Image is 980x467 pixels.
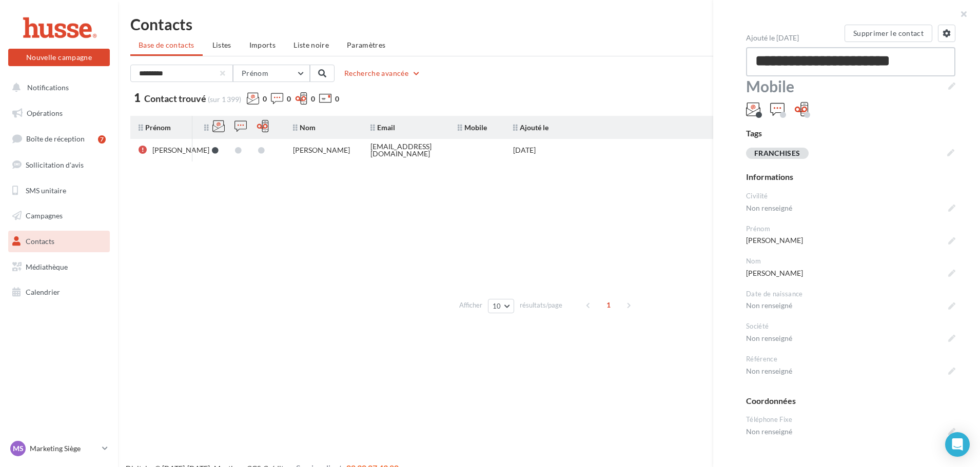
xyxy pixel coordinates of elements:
[746,76,955,96] span: Mobile
[6,205,112,227] a: Campagnes
[459,300,482,310] span: Afficher
[746,354,955,364] div: Référence
[340,67,425,79] button: Recherche avancée
[208,95,241,104] span: (sur 1 399)
[335,94,339,104] span: 0
[746,256,955,266] div: Nom
[600,297,617,313] span: 1
[370,123,395,132] span: Email
[6,256,112,278] a: Médiathèque
[287,94,291,104] span: 0
[152,147,209,154] div: [PERSON_NAME]
[746,33,799,42] span: Ajouté le [DATE]
[27,109,63,117] span: Opérations
[130,16,968,32] h1: Contacts
[513,147,536,154] div: [DATE]
[6,128,112,150] a: Boîte de réception7
[746,266,955,280] span: [PERSON_NAME]
[6,281,112,303] a: Calendrier
[493,302,501,310] span: 10
[98,135,106,144] div: 7
[746,201,955,215] span: Non renseigné
[242,69,268,77] span: Prénom
[6,231,112,252] a: Contacts
[746,395,955,407] div: Coordonnées
[746,364,955,378] span: Non renseigné
[458,123,487,132] span: Mobile
[370,143,441,157] div: [EMAIL_ADDRESS][DOMAIN_NAME]
[945,432,970,457] div: Open Intercom Messenger
[249,40,276,49] span: Imports
[26,288,60,296] span: Calendrier
[293,123,316,132] span: Nom
[139,123,171,132] span: Prénom
[746,233,955,248] span: [PERSON_NAME]
[26,211,63,220] span: Campagnes
[293,40,329,49] span: Liste noire
[746,224,955,234] div: Prénom
[6,103,112,124] a: Opérations
[746,171,955,183] div: Informations
[233,65,310,82] button: Prénom
[746,298,955,313] span: Non renseigné
[134,92,141,104] span: 1
[6,154,112,176] a: Sollicitation d'avis
[26,134,85,143] span: Boîte de réception
[212,40,231,49] span: Listes
[845,25,932,42] button: Supprimer le contact
[26,262,68,271] span: Médiathèque
[311,94,315,104] span: 0
[27,83,69,92] span: Notifications
[746,191,955,201] div: Civilité
[13,443,24,454] span: MS
[293,147,350,154] div: [PERSON_NAME]
[746,321,955,331] div: Société
[488,299,514,313] button: 10
[347,40,386,49] span: Paramètres
[26,160,84,169] span: Sollicitation d'avis
[520,300,562,310] span: résultats/page
[144,93,206,104] span: Contact trouvé
[6,77,108,98] button: Notifications
[513,123,548,132] span: Ajouté le
[8,439,110,458] a: MS Marketing Siège
[746,415,955,424] div: Téléphone Fixe
[746,148,809,159] div: FRANCHISES
[26,186,66,194] span: SMS unitaire
[263,94,267,104] span: 0
[746,331,955,346] span: Non renseigné
[746,289,955,299] div: Date de naissance
[746,128,955,139] div: Tags
[30,443,98,454] p: Marketing Siège
[8,49,110,66] button: Nouvelle campagne
[26,237,54,246] span: Contacts
[6,180,112,201] a: SMS unitaire
[746,424,955,439] span: Non renseigné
